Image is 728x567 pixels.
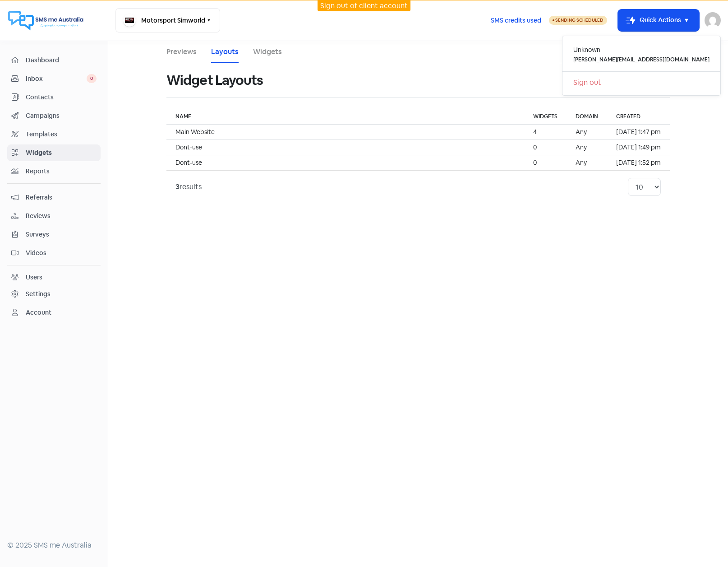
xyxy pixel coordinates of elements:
td: Any [567,140,607,155]
a: Referrals [7,189,101,206]
a: Contacts [7,89,101,106]
a: Reports [7,163,101,180]
span: 0 [87,74,97,83]
span: Contacts [26,93,97,102]
a: Settings [7,286,101,302]
span: SMS credits used [491,16,541,25]
span: Inbox [26,74,87,84]
small: [PERSON_NAME][EMAIL_ADDRESS][DOMAIN_NAME] [573,56,710,64]
span: Sending Scheduled [555,17,604,23]
span: Surveys [26,230,97,239]
td: [DATE] 1:52 pm [607,155,670,171]
a: Widgets [7,144,101,161]
div: Account [26,308,51,317]
a: Surveys [7,226,101,243]
a: Dashboard [7,52,101,69]
a: Sending Scheduled [549,15,607,26]
a: Campaigns [7,107,101,124]
td: Main Website [166,125,524,140]
a: Reviews [7,208,101,224]
a: Videos [7,245,101,261]
div: Unknown [573,45,710,55]
button: Quick Actions [618,9,699,31]
a: Users [7,269,101,286]
span: Templates [26,130,97,139]
strong: 3 [175,182,180,191]
img: User [705,12,721,28]
th: Domain [567,109,607,125]
th: Widgets [524,109,567,125]
td: Dont-use [166,140,524,155]
div: Users [26,273,42,282]
span: Reviews [26,211,97,221]
a: Templates [7,126,101,143]
a: Sign out [562,75,720,90]
td: [DATE] 1:49 pm [607,140,670,155]
span: Videos [26,248,97,258]
a: Layouts [211,46,239,57]
th: Created [607,109,670,125]
a: SMS credits used [483,15,549,24]
a: Widgets [253,46,282,57]
td: [DATE] 1:47 pm [607,125,670,140]
a: Inbox 0 [7,70,101,87]
th: Name [166,109,524,125]
div: Settings [26,289,51,299]
button: Motorsport Simworld [115,8,220,33]
td: 4 [524,125,567,140]
div: © 2025 SMS me Australia [7,540,101,551]
div: results [175,181,202,192]
a: Sign out of client account [320,1,408,10]
td: Dont-use [166,155,524,171]
a: Previews [166,46,197,57]
td: Any [567,125,607,140]
span: Reports [26,167,97,176]
a: Account [7,304,101,321]
span: Widgets [26,148,97,158]
span: Campaigns [26,111,97,121]
span: Dashboard [26,56,97,65]
td: 0 [524,155,567,171]
td: 0 [524,140,567,155]
td: Any [567,155,607,171]
h1: Widget Layouts [166,66,263,95]
span: Referrals [26,193,97,202]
